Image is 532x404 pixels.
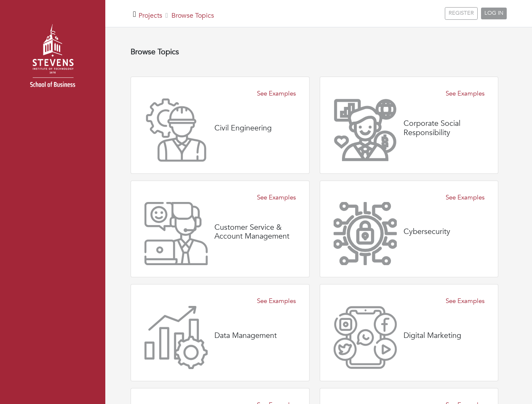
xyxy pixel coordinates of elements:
[214,124,272,133] h4: Civil Engineering
[446,296,484,306] a: See Examples
[139,11,162,20] a: Projects
[404,227,450,237] h4: Cybersecurity
[257,193,296,202] a: See Examples
[445,7,478,20] a: REGISTER
[131,48,498,57] h4: Browse Topics
[8,15,97,103] img: stevens_logo.png
[214,223,296,241] h4: Customer Service & Account Management
[257,296,296,306] a: See Examples
[404,331,461,340] h4: Digital Marketing
[214,331,277,340] h4: Data Management
[171,11,214,20] a: Browse Topics
[404,119,485,137] h4: Corporate Social Responsibility
[446,89,484,98] a: See Examples
[257,89,296,98] a: See Examples
[446,193,484,202] a: See Examples
[481,8,507,19] a: LOG IN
